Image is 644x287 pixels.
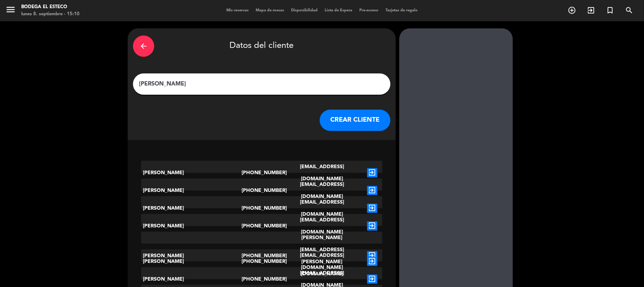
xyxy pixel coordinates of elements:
div: Bodega El Esteco [21,4,80,11]
div: [PHONE_NUMBER] [242,214,282,238]
div: Datos del cliente [133,34,390,59]
div: [EMAIL_ADDRESS][DOMAIN_NAME] [282,178,362,203]
div: [PHONE_NUMBER] [242,178,282,203]
div: [PERSON_NAME] [141,161,242,185]
i: turned_in_not [606,6,614,15]
div: [PERSON_NAME] [141,214,242,238]
div: [PHONE_NUMBER] [242,249,282,274]
i: menu [5,4,16,15]
i: exit_to_app [587,6,595,15]
span: Mapa de mesas [252,9,288,12]
i: add_circle_outline [568,6,576,15]
div: [PERSON_NAME] [141,196,242,220]
i: exit_to_app [367,221,377,231]
i: exit_to_app [367,186,377,195]
span: Disponibilidad [288,9,321,12]
div: [PHONE_NUMBER] [242,161,282,185]
div: lunes 8. septiembre - 15:10 [21,11,80,18]
i: exit_to_app [367,204,377,213]
i: search [625,6,633,15]
div: [PHONE_NUMBER] [242,196,282,220]
i: arrow_back [139,42,148,50]
i: exit_to_app [367,275,377,284]
div: [PERSON_NAME][EMAIL_ADDRESS][PERSON_NAME][DOMAIN_NAME] [282,232,362,280]
i: exit_to_app [367,168,377,177]
div: [EMAIL_ADDRESS][DOMAIN_NAME] [282,249,362,274]
div: [PERSON_NAME] [141,249,242,274]
div: [EMAIL_ADDRESS][DOMAIN_NAME] [282,214,362,238]
button: CREAR CLIENTE [320,110,390,131]
div: [EMAIL_ADDRESS][DOMAIN_NAME] [282,161,362,185]
div: [PHONE_NUMBER] [242,232,282,280]
span: Mis reservas [223,9,252,12]
div: [PERSON_NAME] [141,178,242,203]
button: menu [5,4,16,17]
i: exit_to_app [367,257,377,266]
span: Tarjetas de regalo [382,9,421,12]
span: Lista de Espera [321,9,356,12]
input: Escriba nombre, correo electrónico o número de teléfono... [138,79,385,89]
div: [EMAIL_ADDRESS][DOMAIN_NAME] [282,196,362,220]
div: [PERSON_NAME] [141,232,242,280]
span: Pre-acceso [356,9,382,12]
